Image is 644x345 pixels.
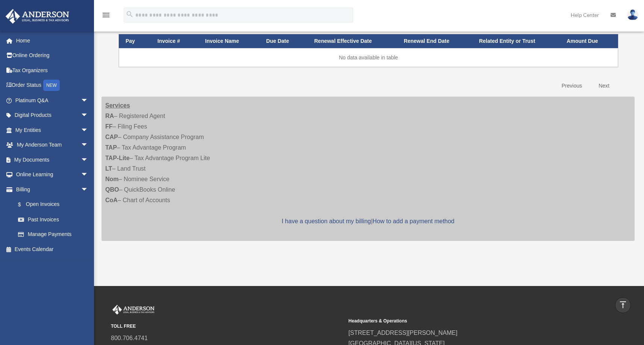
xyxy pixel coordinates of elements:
a: My Documentsarrow_drop_down [5,152,100,167]
a: Billingarrow_drop_down [5,182,96,197]
th: Renewal End Date: activate to sort column ascending [397,34,472,48]
span: arrow_drop_down [81,93,96,108]
img: Anderson Advisors Platinum Portal [3,9,71,24]
img: User Pic [627,9,638,20]
a: vertical_align_top [615,297,631,313]
strong: CAP [105,134,118,140]
a: Order StatusNEW [5,78,100,93]
strong: CoA [105,197,118,203]
th: Due Date: activate to sort column ascending [259,34,308,48]
span: arrow_drop_down [81,123,96,138]
strong: Nom [105,176,119,182]
a: [STREET_ADDRESS][PERSON_NAME] [349,330,458,336]
a: My Anderson Teamarrow_drop_down [5,138,100,153]
small: Headquarters & Operations [349,317,581,325]
th: Invoice #: activate to sort column ascending [151,34,199,48]
strong: Services [105,102,130,109]
td: No data available in table [119,48,618,67]
strong: QBO [105,186,119,193]
span: arrow_drop_down [81,152,96,168]
a: My Entitiesarrow_drop_down [5,123,100,138]
th: Related Entity or Trust: activate to sort column ascending [472,34,560,48]
a: $Open Invoices [11,197,92,212]
span: arrow_drop_down [81,182,96,197]
a: Past Invoices [11,212,96,227]
a: Online Learningarrow_drop_down [5,167,100,182]
th: Amount Due: activate to sort column ascending [560,34,618,48]
strong: RA [105,113,114,119]
strong: TAP [105,144,117,151]
i: menu [102,11,111,20]
a: Manage Payments [11,227,96,242]
i: vertical_align_top [618,300,627,309]
img: Anderson Advisors Platinum Portal [111,305,156,315]
a: 800.706.4741 [111,335,148,341]
a: Platinum Q&Aarrow_drop_down [5,93,100,108]
a: Tax Organizers [5,63,100,78]
span: $ [22,200,26,209]
strong: FF [105,123,113,130]
p: | [105,216,631,227]
strong: LT [105,165,112,172]
th: Pay: activate to sort column descending [119,34,151,48]
span: arrow_drop_down [81,108,96,123]
a: Next [593,78,615,94]
a: Digital Productsarrow_drop_down [5,108,100,123]
a: Previous [556,78,588,94]
a: Events Calendar [5,242,100,257]
strong: TAP-Lite [105,155,130,161]
a: I have a question about my billing [282,218,371,224]
a: Online Ordering [5,48,100,63]
div: NEW [43,80,60,91]
th: Renewal Effective Date: activate to sort column ascending [308,34,397,48]
span: arrow_drop_down [81,138,96,153]
a: How to add a payment method [373,218,455,224]
div: – Registered Agent – Filing Fees – Company Assistance Program – Tax Advantage Program – Tax Advan... [102,97,635,241]
span: arrow_drop_down [81,167,96,183]
th: Invoice Name: activate to sort column ascending [199,34,260,48]
a: menu [102,13,111,20]
a: Home [5,33,100,48]
small: TOLL FREE [111,322,343,330]
i: search [126,10,134,18]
